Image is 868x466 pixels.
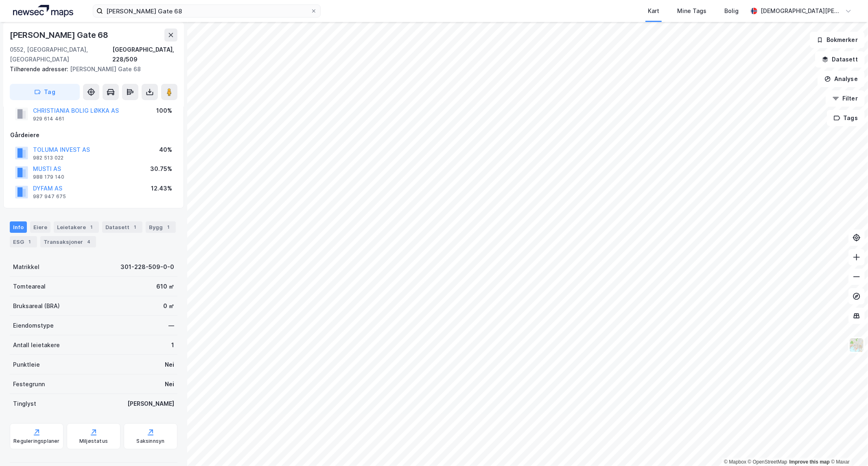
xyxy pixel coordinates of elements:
div: Festegrunn [13,379,45,389]
button: Tag [10,84,80,100]
a: Improve this map [789,459,830,465]
div: Kart [648,6,659,16]
div: 30.75% [150,164,172,174]
input: Søk på adresse, matrikkel, gårdeiere, leietakere eller personer [103,5,310,17]
a: OpenStreetMap [748,459,787,465]
div: Info [10,221,27,233]
div: Bygg [146,221,176,233]
div: Reguleringsplaner [13,438,59,444]
div: Eiere [30,221,50,233]
div: ESG [10,236,37,247]
div: Kontrollprogram for chat [827,427,868,466]
div: 1 [164,223,173,231]
div: 100% [156,106,172,116]
button: Analyse [818,71,865,87]
div: 1 [26,238,34,246]
div: Punktleie [13,360,40,370]
div: 982 513 022 [33,155,63,161]
div: 988 179 140 [33,174,64,180]
div: Nei [165,360,174,370]
div: Saksinnsyn [137,438,165,444]
div: Tinglyst [13,399,36,409]
iframe: Chat Widget [827,427,868,466]
div: [PERSON_NAME] Gate 68 [10,28,110,42]
button: Datasett [815,51,865,68]
div: 4 [85,238,93,246]
div: Gårdeiere [10,130,177,140]
button: Filter [826,90,865,107]
div: 12.43% [151,184,172,193]
div: [PERSON_NAME] [127,399,174,409]
div: [DEMOGRAPHIC_DATA][PERSON_NAME] [761,6,842,16]
div: — [168,321,174,330]
a: Mapbox [724,459,746,465]
div: 0 ㎡ [163,301,174,311]
img: Z [849,337,864,353]
div: 301-228-509-0-0 [120,262,174,272]
div: [GEOGRAPHIC_DATA], 228/509 [112,45,177,64]
div: Tomteareal [13,282,46,291]
div: Eiendomstype [13,321,54,330]
div: [PERSON_NAME] Gate 68 [10,64,171,74]
img: logo.a4113a55bc3d86da70a041830d287a7e.svg [13,5,73,17]
span: Tilhørende adresser: [10,66,70,72]
div: 40% [159,145,172,155]
div: Miljøstatus [79,438,108,444]
div: Leietakere [54,221,99,233]
div: Matrikkel [13,262,39,272]
div: 1 [171,340,174,350]
div: 929 614 461 [33,116,64,122]
div: 987 947 675 [33,193,66,200]
div: Datasett [102,221,142,233]
button: Tags [827,110,865,126]
div: 0552, [GEOGRAPHIC_DATA], [GEOGRAPHIC_DATA] [10,45,112,64]
div: Transaksjoner [40,236,96,247]
div: Bruksareal (BRA) [13,301,60,311]
div: Bolig [724,6,739,16]
div: 1 [131,223,139,231]
div: Antall leietakere [13,340,60,350]
div: 610 ㎡ [156,282,174,291]
div: 1 [87,223,96,231]
div: Mine Tags [677,6,706,16]
button: Bokmerker [810,32,865,48]
div: Nei [165,379,174,389]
